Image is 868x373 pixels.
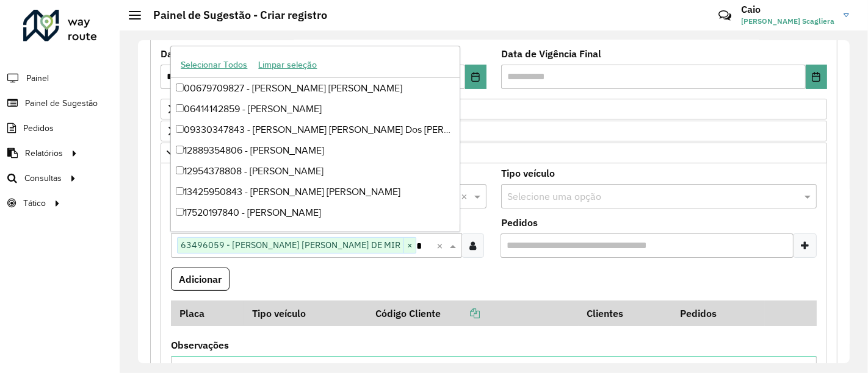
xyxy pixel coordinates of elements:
[171,78,460,99] div: 00679709827 - [PERSON_NAME] [PERSON_NAME]
[806,65,827,89] button: Choose Date
[501,166,555,180] label: Tipo veículo
[171,268,230,291] button: Adicionar
[403,238,416,253] span: ×
[712,2,738,29] a: Contato Rápido
[26,72,49,85] span: Painel
[465,65,486,89] button: Choose Date
[501,46,601,61] label: Data de Vigência Final
[23,122,54,135] span: Pedidos
[171,202,460,223] div: 17520197840 - [PERSON_NAME]
[253,55,322,74] button: Limpar seleção
[24,172,62,185] span: Consultas
[171,338,229,352] label: Observações
[741,16,834,27] span: [PERSON_NAME] Scagliera
[244,300,367,326] th: Tipo veículo
[25,97,98,110] span: Painel de Sugestão
[501,215,538,230] label: Pedidos
[461,189,471,204] span: Clear all
[141,9,327,22] h2: Painel de Sugestão - Criar registro
[579,300,672,326] th: Clientes
[161,121,827,141] a: Preservar Cliente - Devem ficar no buffer, não roteirizar
[171,99,460,119] div: 06414142859 - [PERSON_NAME]
[441,307,480,319] a: Copiar
[170,46,460,232] ng-dropdown-panel: Options list
[171,140,460,161] div: 12889354806 - [PERSON_NAME]
[178,238,403,252] span: 63496059 - [PERSON_NAME] [PERSON_NAME] DE MIR
[171,223,460,244] div: 19402742 - [PERSON_NAME] DE SO
[171,161,460,182] div: 12954378808 - [PERSON_NAME]
[171,182,460,202] div: 13425950843 - [PERSON_NAME] [PERSON_NAME]
[741,4,834,15] h3: Caio
[175,55,253,74] button: Selecionar Todos
[161,143,827,163] a: Cliente para Recarga
[367,300,579,326] th: Código Cliente
[23,197,46,210] span: Tático
[671,300,765,326] th: Pedidos
[436,238,447,253] span: Clear all
[25,147,63,160] span: Relatórios
[171,300,244,326] th: Placa
[171,119,460,140] div: 09330347843 - [PERSON_NAME] [PERSON_NAME] Dos [PERSON_NAME]
[161,46,272,61] label: Data de Vigência Inicial
[161,99,827,119] a: Priorizar Cliente - Não podem ficar no buffer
